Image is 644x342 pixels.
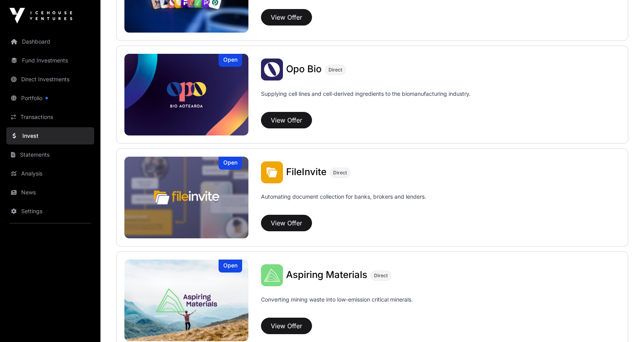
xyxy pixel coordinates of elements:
div: Open [219,260,242,273]
span: Direct [374,273,388,279]
a: Statements [6,146,94,163]
a: Settings [6,203,94,220]
span: Direct [328,67,342,73]
a: Invest [6,127,94,144]
span: Opo Bio [286,63,322,75]
a: Aspiring Materials [286,270,367,280]
div: Open [219,54,242,67]
span: Direct [333,170,347,176]
iframe: Chat Widget [605,304,644,342]
a: FileInviteOpen [124,157,248,238]
button: View Offer [261,9,312,26]
img: Aspiring Materials [261,264,283,286]
a: Fund Investments [6,52,94,69]
div: Open [219,157,242,170]
button: View Offer [261,112,312,128]
a: Transactions [6,108,94,126]
a: Direct Investments [6,71,94,88]
img: Opo Bio [261,59,283,80]
a: Opo Bio [286,64,322,75]
a: Portfolio [6,90,94,107]
p: Supplying cell lines and cell-derived ingredients to the biomanufacturing industry. [261,90,471,98]
img: Icehouse Ventures Logo [9,8,72,24]
a: Aspiring MaterialsOpen [124,260,248,341]
p: Converting mining waste into low-emission critical minerals. [261,296,413,315]
img: Opo Bio [124,54,248,135]
img: FileInvite [124,157,248,238]
img: FileInvite [261,161,283,183]
a: FileInvite [286,167,327,177]
a: Dashboard [6,33,94,50]
button: View Offer [261,215,312,231]
button: View Offer [261,318,312,334]
span: FileInvite [286,166,327,177]
a: Opo BioOpen [124,54,248,135]
img: Aspiring Materials [124,260,248,341]
span: Aspiring Materials [286,269,367,280]
a: Analysis [6,165,94,182]
p: Automating document collection for banks, brokers and lenders. [261,193,426,212]
a: News [6,184,94,201]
